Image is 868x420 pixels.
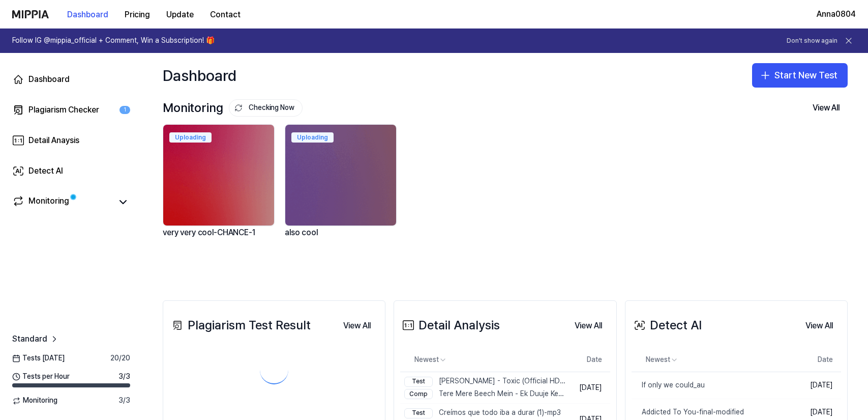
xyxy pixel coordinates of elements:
button: View All [797,316,841,336]
div: Detect AI [28,165,63,177]
div: also cool [285,226,399,252]
th: Date [568,348,610,372]
a: View All [566,315,610,336]
a: Plagiarism Checker1 [6,98,136,122]
a: View All [797,315,841,336]
button: Don't show again [787,37,837,45]
span: Tests [DATE] [12,353,65,363]
div: Monitoring [163,98,303,118]
div: Dashboard [28,73,70,86]
a: Dashboard [6,67,136,92]
div: If only we could_au [632,380,705,390]
div: Plagiarism Checker [28,104,99,116]
div: Tere Mere Beech Mein - Ek Duuje Ke Liye - Kamal Ha [404,389,566,399]
img: logo [12,10,49,18]
button: Start New Test [752,63,848,88]
div: Uploading [169,132,212,143]
div: 1 [119,106,130,115]
a: Monitoring [12,195,112,209]
button: View All [335,316,379,336]
div: Comp [404,389,433,399]
div: Addicted To You-final-modified [632,407,744,417]
button: Pricing [116,5,158,25]
span: Standard [12,333,47,345]
a: If only we could_au [632,372,782,399]
td: [DATE] [568,372,610,404]
th: Date [782,348,841,372]
div: Plagiarism Test Result [169,316,311,335]
div: Creímos que todo iba a durar (1)-mp3 [404,408,561,418]
img: backgroundIamge [163,125,274,226]
span: Tests per Hour [12,372,70,382]
button: Checking Now [229,99,303,117]
td: [DATE] [782,372,841,399]
div: [PERSON_NAME] - Toxic (Official HD Video) [404,376,566,386]
div: Detect AI [632,316,702,335]
span: Monitoring [12,396,57,406]
div: Detail Analysis [400,316,500,335]
div: Monitoring [28,195,69,209]
span: 20 / 20 [110,353,130,363]
span: 3 / 3 [118,396,130,406]
div: very very cool-CHANCE-1 [163,226,277,252]
a: Update [158,1,202,29]
button: View All [566,316,610,336]
h1: Follow IG @mippia_official + Comment, Win a Subscription! 🎁 [12,36,215,46]
div: Test [404,377,433,387]
a: Detail Anaysis [6,128,136,153]
a: Test[PERSON_NAME] - Toxic (Official HD Video)CompTere Mere Beech Mein - Ek Duuje Ke Liye - Kamal Ha [400,372,568,403]
div: Test [404,408,433,418]
a: Standard [12,333,59,345]
button: Update [158,5,202,25]
div: Detail Anaysis [28,134,79,147]
button: Contact [202,5,249,25]
div: Uploading [291,132,334,143]
button: Dashboard [59,5,116,25]
span: 3 / 3 [118,372,130,382]
img: backgroundIamge [285,125,396,226]
a: Detect AI [6,159,136,183]
button: Anna0804 [817,8,856,20]
a: View All [335,315,379,336]
div: Dashboard [163,63,236,88]
button: View All [804,98,848,118]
